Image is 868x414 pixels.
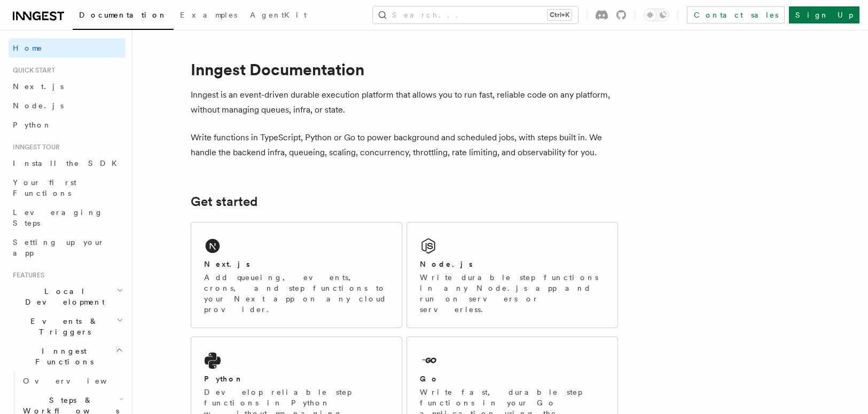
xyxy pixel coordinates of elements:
[9,115,126,134] a: Python
[644,9,669,21] button: Toggle dark mode
[9,154,126,173] a: Install the SDK
[9,66,55,75] span: Quick start
[9,286,116,307] span: Local Development
[19,371,126,391] a: Overview
[13,159,123,168] span: Install the SDK
[191,130,618,160] p: Write functions in TypeScript, Python or Go to power background and scheduled jobs, with steps bu...
[244,3,313,29] a: AgentKit
[250,11,307,19] span: AgentKit
[9,77,126,96] a: Next.js
[789,6,859,23] a: Sign Up
[9,316,116,337] span: Events & Triggers
[9,173,126,203] a: Your first Functions
[9,282,126,312] button: Local Development
[174,3,244,29] a: Examples
[73,3,174,30] a: Documentation
[191,222,402,328] a: Next.jsAdd queueing, events, crons, and step functions to your Next app on any cloud provider.
[13,208,103,227] span: Leveraging Steps
[204,373,244,384] h2: Python
[13,43,43,53] span: Home
[420,259,473,269] h2: Node.js
[9,233,126,262] a: Setting up your app
[420,272,605,315] p: Write durable step functions in any Node.js app and run on servers or serverless.
[406,222,618,328] a: Node.jsWrite durable step functions in any Node.js app and run on servers or serverless.
[191,194,257,209] a: Get started
[9,312,126,341] button: Events & Triggers
[204,259,250,269] h2: Next.js
[9,203,126,233] a: Leveraging Steps
[420,373,439,384] h2: Go
[13,82,64,91] span: Next.js
[180,11,237,19] span: Examples
[687,6,785,23] a: Contact sales
[373,6,578,23] button: Search...Ctrl+K
[204,272,389,315] p: Add queueing, events, crons, and step functions to your Next app on any cloud provider.
[13,121,52,129] span: Python
[23,377,133,385] span: Overview
[13,178,76,197] span: Your first Functions
[9,271,44,280] span: Features
[13,101,64,110] span: Node.js
[9,341,126,371] button: Inngest Functions
[13,238,105,257] span: Setting up your app
[191,60,618,79] h1: Inngest Documentation
[548,10,572,20] kbd: Ctrl+K
[9,346,115,367] span: Inngest Functions
[79,11,167,19] span: Documentation
[9,96,126,115] a: Node.js
[191,87,618,117] p: Inngest is an event-driven durable execution platform that allows you to run fast, reliable code ...
[9,38,126,58] a: Home
[9,143,60,152] span: Inngest tour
